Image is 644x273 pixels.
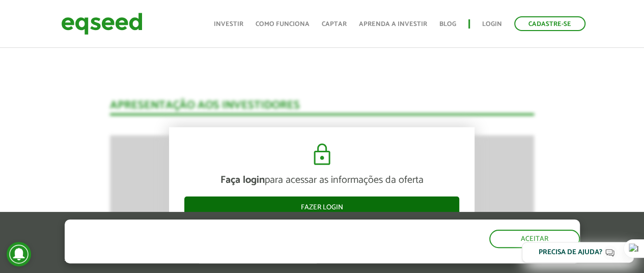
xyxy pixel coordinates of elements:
h5: O site da EqSeed utiliza cookies para melhorar sua navegação. [65,220,374,251]
a: política de privacidade e de cookies [199,255,317,263]
img: EqSeed [61,10,143,37]
a: Aprenda a investir [359,21,427,28]
a: Cadastre-se [514,16,585,31]
strong: Faça login [220,172,265,188]
a: Investir [214,21,243,28]
p: para acessar as informações da oferta [184,174,459,186]
a: Login [482,21,502,28]
img: cadeado.svg [310,143,334,167]
button: Aceitar [489,230,580,248]
p: Ao clicar em "aceitar", você aceita nossa . [65,254,374,263]
a: Fazer login [184,197,459,218]
a: Captar [322,21,347,28]
a: Como funciona [256,21,310,28]
a: Blog [439,21,456,28]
